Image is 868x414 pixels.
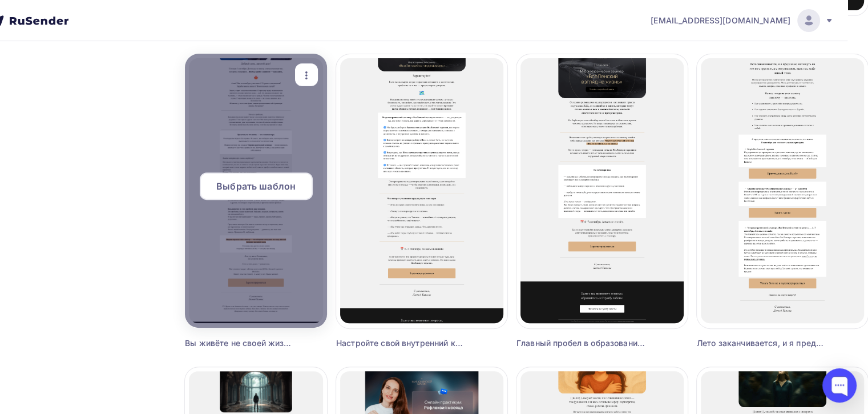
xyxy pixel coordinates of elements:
div: Главный пробел в образовании: как жить [516,337,645,349]
div: Настройте свой внутренний компас: [DATE]–[DATE] — мировоззренческий семинар [336,337,465,349]
a: [EMAIL_ADDRESS][DOMAIN_NAME] [651,9,834,32]
span: [EMAIL_ADDRESS][DOMAIN_NAME] [651,15,790,26]
span: Выбрать шаблон [216,179,296,193]
div: Лето заканчивается, и я предлагаю взглянуть на это не с грустью, а с энтузиазмом, ведь нас ждёт н... [697,337,825,349]
div: Вы живёте не своей жизнью? [185,337,291,349]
